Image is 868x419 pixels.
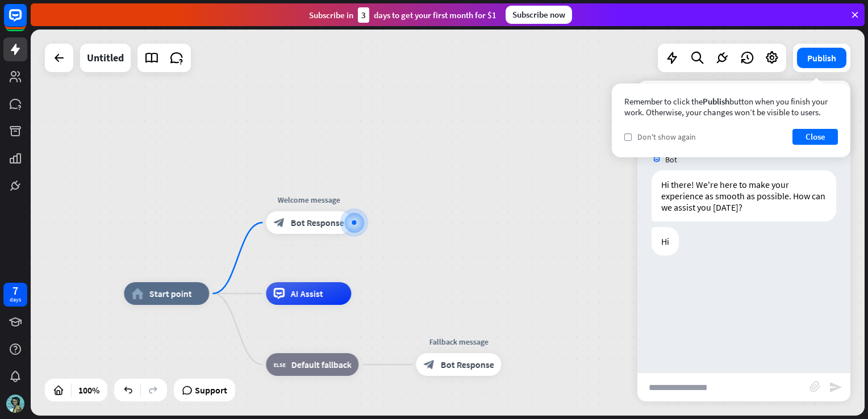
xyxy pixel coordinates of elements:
[652,170,836,221] div: Hi there! We're here to make your experience as smooth as possible. How can we assist you [DATE]?
[3,283,27,307] a: 7 days
[506,6,572,24] div: Subscribe now
[75,381,103,399] div: 100%
[423,359,435,370] i: block_bot_response
[792,129,838,145] button: Close
[257,194,360,206] div: Welcome message
[9,5,43,39] button: Open LiveChat chat widget
[665,154,677,165] span: Bot
[290,288,323,299] span: AI Assist
[131,288,143,299] i: home_2
[703,96,729,107] span: Publish
[809,381,821,392] i: block_attachment
[12,286,18,296] div: 7
[407,336,510,347] div: Fallback message
[195,381,227,399] span: Support
[440,359,494,370] span: Bot Response
[290,217,344,228] span: Bot Response
[829,380,842,394] i: send
[149,288,191,299] span: Start point
[291,359,351,370] span: Default fallback
[87,44,124,72] div: Untitled
[10,296,21,304] div: days
[652,227,679,255] div: Hi
[797,48,846,68] button: Publish
[358,7,369,23] div: 3
[637,132,696,142] span: Don't show again
[624,96,838,118] div: Remember to click the button when you finish your work. Otherwise, your changes won’t be visible ...
[273,359,285,370] i: block_fallback
[309,7,496,23] div: Subscribe in days to get your first month for $1
[273,217,285,228] i: block_bot_response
